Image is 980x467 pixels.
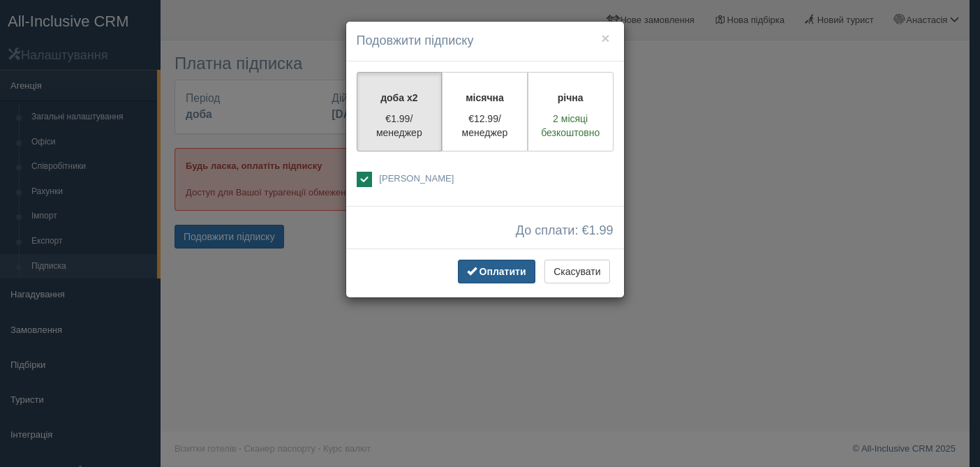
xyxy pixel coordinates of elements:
span: 1.99 [588,223,613,237]
span: Оплатити [480,266,526,277]
p: €12.99/менеджер [451,112,519,140]
p: річна [537,91,604,105]
button: Скасувати [544,260,609,283]
p: місячна [451,91,519,105]
h4: Подовжити підписку [357,32,614,50]
span: До сплати: € [516,224,614,238]
button: Оплатити [458,260,535,283]
p: €1.99/менеджер [366,112,433,140]
button: × [601,31,609,45]
p: 2 місяці безкоштовно [537,112,604,140]
span: [PERSON_NAME] [379,173,454,184]
p: доба x2 [366,91,433,105]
